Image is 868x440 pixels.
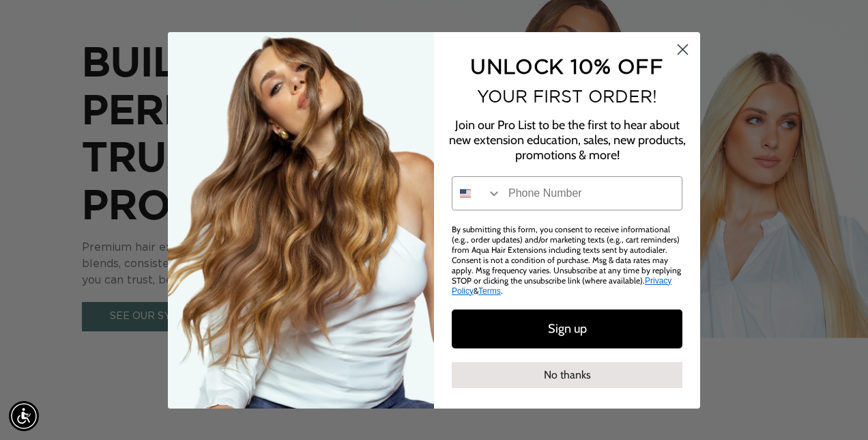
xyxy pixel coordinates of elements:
span: UNLOCK 10% OFF [470,55,663,77]
img: c32608a3-3715-491a-9676-2ea8b463c88f.png [168,32,434,409]
img: United States [460,188,471,199]
input: Phone Number [502,177,682,210]
div: Accessibility Menu [9,401,39,431]
a: Privacy Policy [452,276,671,296]
span: YOUR FIRST ORDER! [477,87,657,106]
p: By submitting this form, you consent to receive informational (e.g., order updates) and/or market... [452,224,682,296]
a: Terms [478,286,501,296]
span: Join our Pro List to be the first to hear about new extension education, sales, new products, pro... [449,118,686,163]
button: No thanks [452,362,682,388]
button: Close dialog [671,38,695,61]
iframe: Chat Widget [800,374,868,440]
button: Search Countries [452,177,502,210]
button: Sign up [452,310,682,348]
